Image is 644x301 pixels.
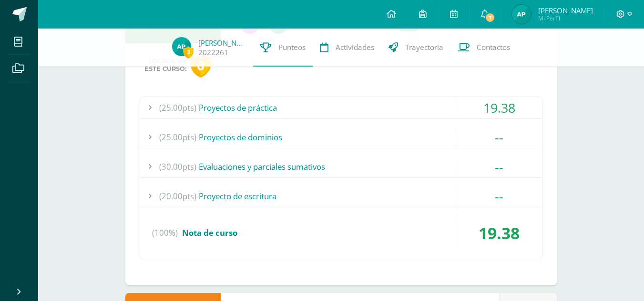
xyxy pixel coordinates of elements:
div: 19.38 [456,97,542,118]
div: Proyecto de escritura [140,185,542,207]
div: -- [456,126,542,148]
a: [PERSON_NAME] [198,38,246,48]
span: (30.00pts) [159,156,196,177]
span: Nota de curso [182,227,237,238]
a: Contactos [450,29,517,67]
span: Punteos [278,42,306,52]
span: (20.00pts) [159,185,196,207]
span: Contactos [477,42,510,52]
a: 2022261 [198,48,228,58]
span: [PERSON_NAME] [538,6,593,15]
div: 19.38 [456,215,542,251]
span: 3 [183,46,194,58]
div: Evaluaciones y parciales sumativos [140,156,542,177]
span: Mi Perfil [538,14,593,22]
a: Punteos [253,29,313,67]
img: 16dbf630ebc2ed5c490ee54726b3959b.png [512,5,531,24]
img: 16dbf630ebc2ed5c490ee54726b3959b.png [172,37,191,56]
span: 7 [485,12,495,23]
span: Actividades [336,42,374,52]
span: (100%) [152,215,178,251]
div: Proyectos de práctica [140,97,542,118]
div: Proyectos de dominios [140,126,542,148]
div: -- [456,156,542,177]
span: Trayectoria [405,42,443,52]
a: Actividades [313,29,381,67]
span: (25.00pts) [159,126,196,148]
div: -- [456,185,542,207]
a: Trayectoria [381,29,450,67]
span: (25.00pts) [159,97,196,118]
